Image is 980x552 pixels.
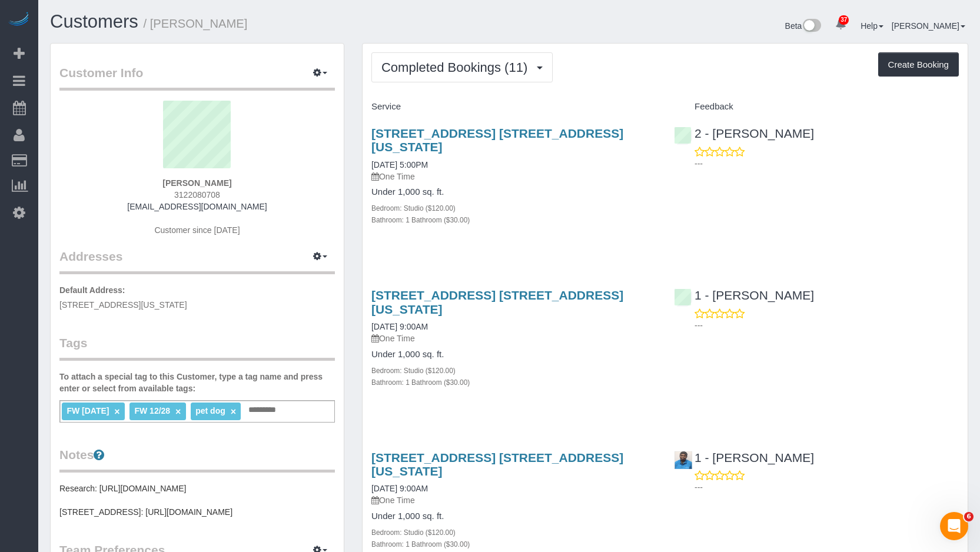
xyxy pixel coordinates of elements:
[175,407,181,417] a: ×
[675,451,692,469] img: 1 - Noufoh Sodandji
[695,158,959,169] p: ---
[785,21,822,31] a: Beta
[878,52,959,77] button: Create Booking
[829,12,852,38] a: 37
[839,15,849,25] span: 37
[59,64,335,91] legend: Customer Info
[674,288,814,302] a: 1 - [PERSON_NAME]
[50,11,138,32] a: Customers
[371,52,553,82] button: Completed Bookings (11)
[371,102,656,112] h4: Service
[59,284,125,296] label: Default Address:
[861,21,883,31] a: Help
[371,332,656,344] p: One Time
[371,451,623,478] a: [STREET_ADDRESS] [STREET_ADDRESS][US_STATE]
[371,171,656,182] p: One Time
[371,322,428,331] a: [DATE] 9:00AM
[59,446,335,473] legend: Notes
[144,17,248,30] small: / [PERSON_NAME]
[371,484,428,493] a: [DATE] 9:00AM
[127,202,267,211] a: [EMAIL_ADDRESS][DOMAIN_NAME]
[67,406,109,415] span: FW [DATE]
[371,511,656,521] h4: Under 1,000 sq. ft.
[114,407,119,417] a: ×
[695,320,959,331] p: ---
[964,512,974,521] span: 6
[195,406,225,415] span: pet dog
[231,407,236,417] a: ×
[59,371,335,394] label: To attach a special tag to this Customer, type a tag name and press enter or select from availabl...
[371,540,470,548] small: Bathroom: 1 Bathroom ($30.00)
[674,451,814,464] a: 1 - [PERSON_NAME]
[59,483,335,518] pre: Research: [URL][DOMAIN_NAME] [STREET_ADDRESS]: [URL][DOMAIN_NAME]
[381,60,533,75] span: Completed Bookings (11)
[695,481,959,493] p: ---
[371,127,623,154] a: [STREET_ADDRESS] [STREET_ADDRESS][US_STATE]
[371,494,656,506] p: One Time
[59,300,187,310] span: [STREET_ADDRESS][US_STATE]
[7,12,31,28] img: Automaid Logo
[371,367,456,375] small: Bedroom: Studio ($120.00)
[59,334,335,361] legend: Tags
[174,190,220,199] span: 3122080708
[674,127,814,140] a: 2 - [PERSON_NAME]
[674,102,959,112] h4: Feedback
[371,204,456,212] small: Bedroom: Studio ($120.00)
[892,21,965,31] a: [PERSON_NAME]
[371,187,656,197] h4: Under 1,000 sq. ft.
[371,216,470,224] small: Bathroom: 1 Bathroom ($30.00)
[940,512,968,540] iframe: Intercom live chat
[371,288,623,315] a: [STREET_ADDRESS] [STREET_ADDRESS][US_STATE]
[154,225,240,235] span: Customer since [DATE]
[371,350,656,360] h4: Under 1,000 sq. ft.
[371,528,456,537] small: Bedroom: Studio ($120.00)
[802,19,821,34] img: New interface
[371,378,470,387] small: Bathroom: 1 Bathroom ($30.00)
[371,160,428,169] a: [DATE] 5:00PM
[162,178,231,188] strong: [PERSON_NAME]
[134,406,170,415] span: FW 12/28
